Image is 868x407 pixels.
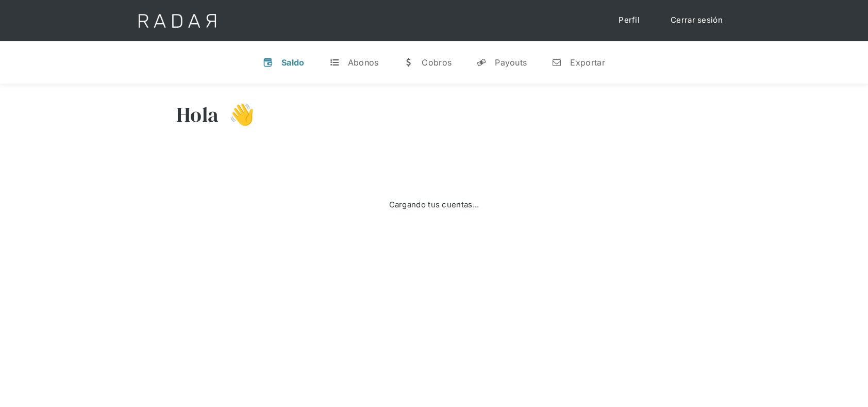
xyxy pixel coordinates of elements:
[348,57,379,68] div: Abonos
[263,57,273,68] div: v
[403,57,413,68] div: w
[570,57,605,68] div: Exportar
[281,57,305,68] div: Saldo
[176,102,219,127] h3: Hola
[329,57,340,68] div: t
[660,10,733,30] a: Cerrar sesión
[422,57,452,68] div: Cobros
[219,102,255,127] h3: 👋
[476,57,487,68] div: y
[389,199,479,211] div: Cargando tus cuentas...
[495,57,527,68] div: Payouts
[552,57,562,68] div: n
[608,10,650,30] a: Perfil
